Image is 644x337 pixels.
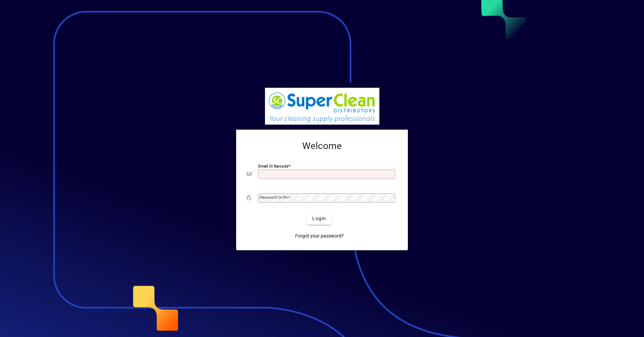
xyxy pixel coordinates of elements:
button: Login [307,213,331,225]
span: Login [312,215,326,222]
a: Forgot your password? [292,230,346,242]
mat-label: Password or Pin [260,195,288,200]
mat-label: Email or Barcode [258,163,288,168]
h2: Welcome [247,140,397,152]
span: Forgot your password? [295,232,344,240]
